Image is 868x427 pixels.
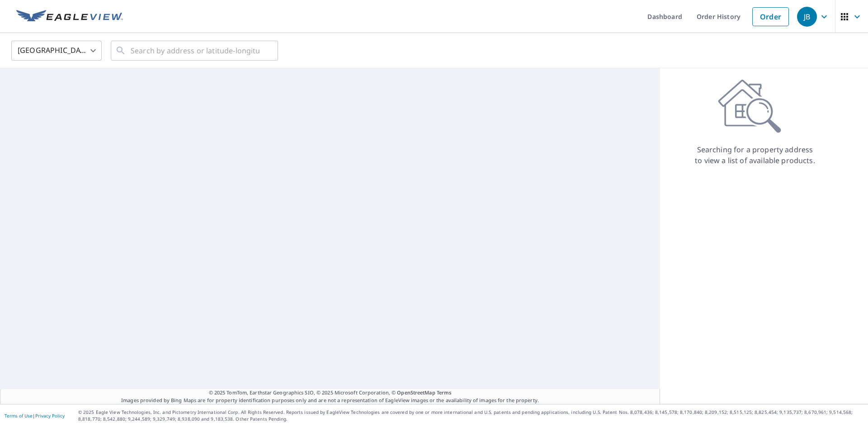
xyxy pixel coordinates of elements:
[397,389,435,396] a: OpenStreetMap
[35,413,65,419] a: Privacy Policy
[16,10,123,23] img: EV Logo
[5,413,65,418] p: |
[5,413,33,419] a: Terms of Use
[209,389,452,397] span: © 2025 TomTom, Earthstar Geographics SIO, © 2025 Microsoft Corporation, ©
[78,409,863,422] p: © 2025 Eagle View Technologies, Inc. and Pictometry International Corp. All Rights Reserved. Repo...
[694,144,816,166] p: Searching for a property address to view a list of available products.
[752,7,789,26] a: Order
[437,389,452,396] a: Terms
[131,38,259,63] input: Search by address or latitude-longitude
[797,7,817,27] div: JB
[11,38,102,63] div: [GEOGRAPHIC_DATA]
